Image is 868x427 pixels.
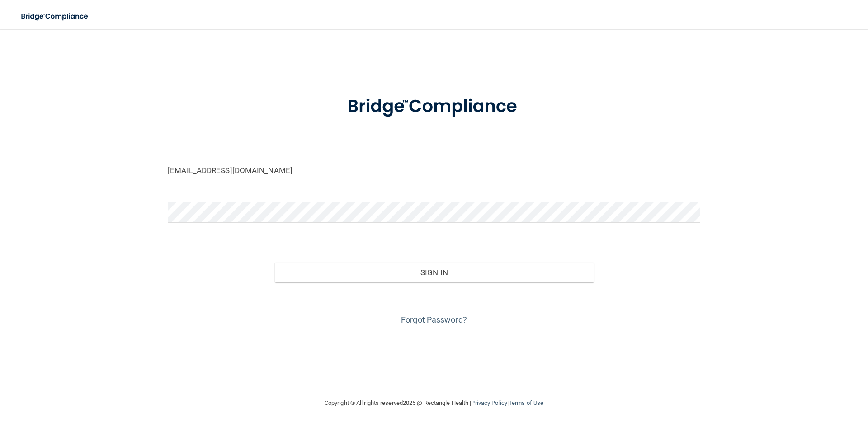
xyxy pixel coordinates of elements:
[168,160,700,180] input: Email
[274,263,594,282] button: Sign In
[269,389,599,418] div: Copyright © All rights reserved 2025 @ Rectangle Health | |
[509,399,543,406] a: Terms of Use
[401,315,467,324] a: Forgot Password?
[471,399,507,406] a: Privacy Policy
[329,83,539,130] img: bridge_compliance_login_screen.278c3ca4.svg
[14,7,97,26] img: bridge_compliance_login_screen.278c3ca4.svg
